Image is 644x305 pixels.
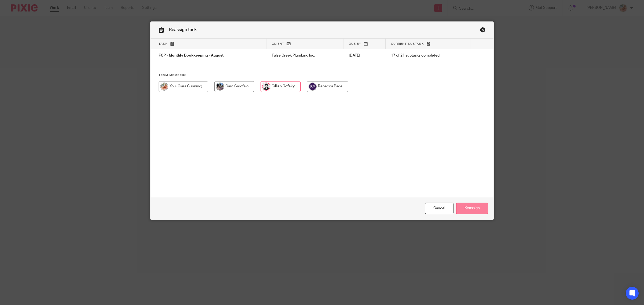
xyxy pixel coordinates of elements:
span: Current subtask [391,42,424,45]
span: Client [272,42,284,45]
h4: Team members [159,73,485,77]
span: FCP - Monthly Bookkeeping - August [159,54,224,58]
td: 17 of 21 subtasks completed [386,49,470,62]
input: Reassign [456,203,488,214]
p: False Creek Plumbing Inc. [272,53,338,58]
span: Due by [349,42,361,45]
a: Close this dialog window [480,27,485,34]
p: [DATE] [349,53,380,58]
span: Reassign task [169,28,197,32]
a: Close this dialog window [425,203,453,214]
span: Task [159,42,168,45]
